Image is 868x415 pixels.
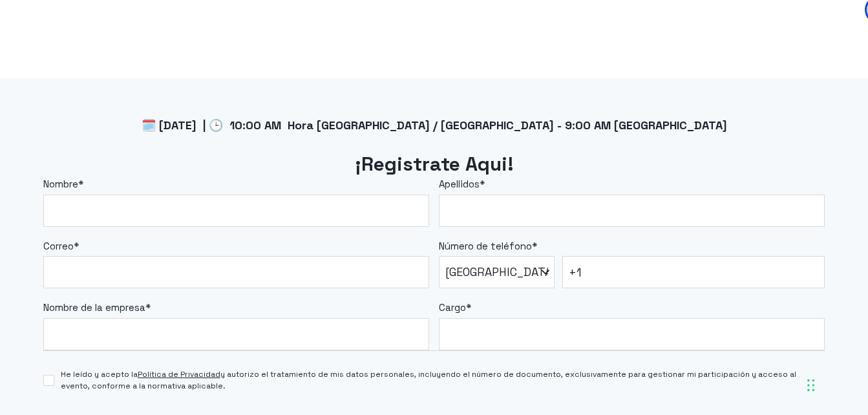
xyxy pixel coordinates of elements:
iframe: Chat Widget [635,250,868,415]
div: Widget de chat [635,250,868,415]
div: Arrastrar [807,366,815,405]
a: Política de Privacidad [138,369,220,379]
h2: ¡Registrate Aqui! [43,151,825,178]
input: He leído y acepto laPolítica de Privacidady autorizo el tratamiento de mis datos personales, incl... [43,375,54,386]
span: Correo [43,240,74,252]
span: Cargo [439,301,466,314]
span: He leído y acepto la y autorizo el tratamiento de mis datos personales, incluyendo el número de d... [61,368,825,392]
span: Apellidos [439,178,480,190]
span: Nombre [43,178,78,190]
span: Nombre de la empresa [43,301,145,314]
span: Número de teléfono [439,240,532,252]
span: 🗓️ [DATE] | 🕒 10:00 AM Hora [GEOGRAPHIC_DATA] / [GEOGRAPHIC_DATA] - 9:00 AM [GEOGRAPHIC_DATA] [142,118,727,133]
